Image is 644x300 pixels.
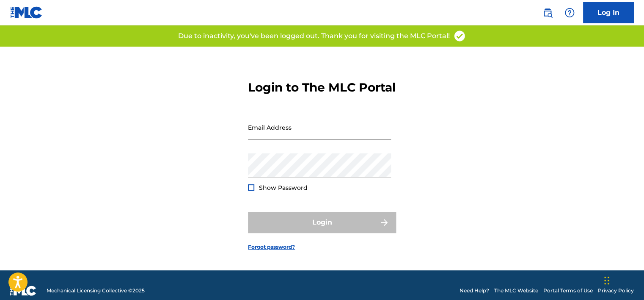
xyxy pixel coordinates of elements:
p: Due to inactivity, you've been logged out. Thank you for visiting the MLC Portal! [178,31,450,41]
a: Forgot password? [248,243,295,251]
a: Public Search [539,4,556,21]
a: Log In [583,2,634,23]
img: search [542,8,553,18]
img: MLC Logo [10,6,43,19]
a: Need Help? [460,287,489,294]
a: Portal Terms of Use [543,287,593,294]
div: Drag [604,268,609,293]
img: access [453,30,466,42]
iframe: Chat Widget [602,259,644,300]
span: Mechanical Licensing Collective © 2025 [47,287,145,294]
div: Help [561,4,578,21]
img: help [564,8,575,18]
a: Privacy Policy [598,287,634,294]
a: The MLC Website [494,287,538,294]
span: Show Password [259,184,308,192]
img: logo [10,286,36,296]
h3: Login to The MLC Portal [248,80,396,95]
